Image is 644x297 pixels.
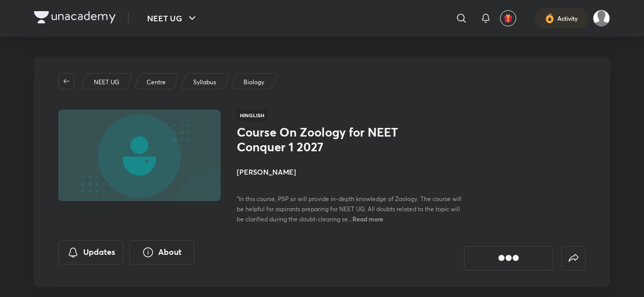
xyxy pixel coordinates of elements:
[500,10,516,26] button: avatar
[545,12,554,24] img: activity
[57,109,222,202] img: Thumbnail
[561,246,586,271] button: false
[141,8,204,28] button: NEET UG
[242,78,266,87] a: Biology
[34,11,116,23] img: Company Logo
[237,125,403,154] h1: Course On Zoology for NEET Conquer 1 2027
[243,78,264,87] p: Biology
[237,167,464,177] h4: [PERSON_NAME]
[129,240,194,265] button: About
[237,195,461,223] span: "In this course, PSP sir will provide in-depth knowledge of Zoology. The course will be helpful f...
[237,110,267,121] span: Hinglish
[34,11,116,26] a: Company Logo
[145,78,168,87] a: Centre
[464,246,553,271] button: [object Object]
[593,10,610,27] img: Anany Minz
[193,78,216,87] p: Syllabus
[58,240,123,265] button: Updates
[94,78,119,87] p: NEET UG
[192,78,218,87] a: Syllabus
[147,78,166,87] p: Centre
[504,14,513,23] img: avatar
[92,78,121,87] a: NEET UG
[352,215,383,223] span: Read more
